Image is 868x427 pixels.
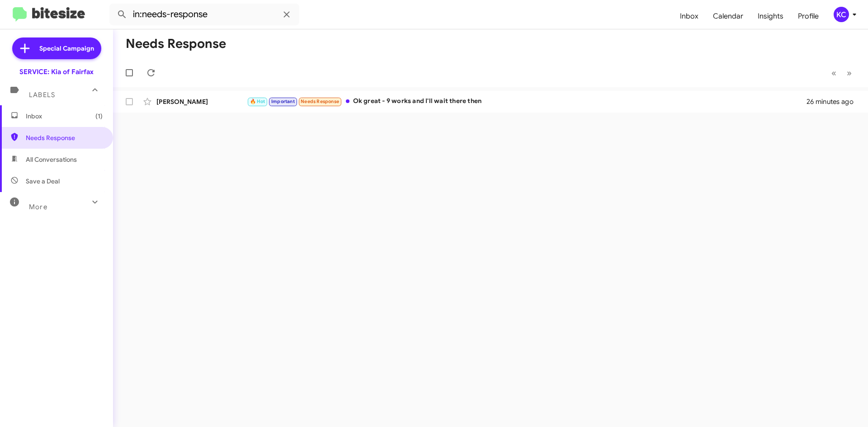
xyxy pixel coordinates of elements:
[826,64,857,82] nav: Page navigation example
[791,3,826,29] a: Profile
[807,97,861,106] div: 26 minutes ago
[26,155,77,164] span: All Conversations
[12,38,101,59] a: Special Campaign
[826,64,842,82] button: Previous
[26,112,103,121] span: Inbox
[156,97,247,106] div: [PERSON_NAME]
[26,133,103,142] span: Needs Response
[841,64,857,82] button: Next
[301,99,339,104] span: Needs Response
[750,3,791,29] a: Insights
[831,67,836,79] span: «
[706,3,750,29] a: Calendar
[247,96,807,107] div: Ok great - 9 works and I'll wait there then
[95,112,103,121] span: (1)
[19,67,94,76] div: SERVICE: Kia of Fairfax
[271,99,295,104] span: Important
[834,7,849,22] div: KC
[250,99,265,104] span: 🔥 Hot
[29,203,47,211] span: More
[826,7,858,22] button: KC
[26,177,60,186] span: Save a Deal
[39,44,94,53] span: Special Campaign
[109,4,299,25] input: Search
[673,3,706,29] a: Inbox
[126,37,226,51] h1: Needs Response
[847,67,852,79] span: »
[29,91,55,99] span: Labels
